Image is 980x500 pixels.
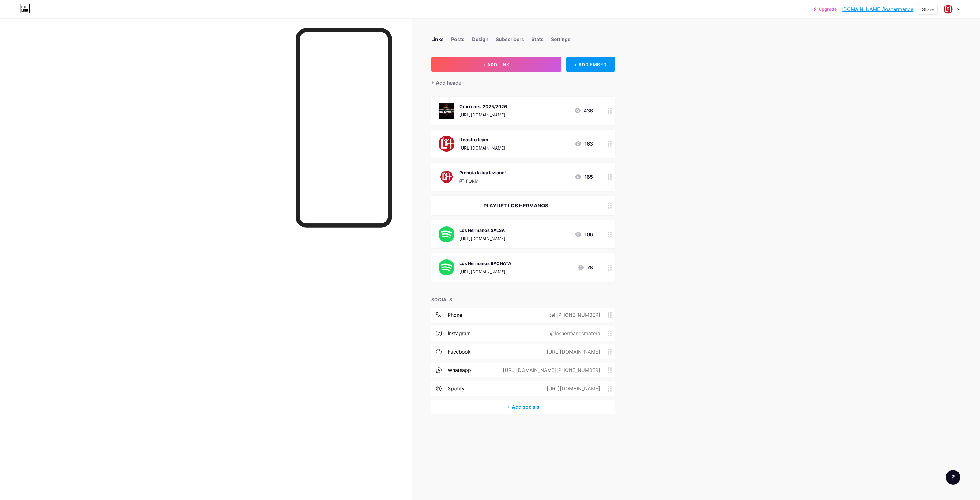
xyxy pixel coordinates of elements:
img: Los Hermanos SALSA [439,226,454,242]
div: whatsapp [448,366,471,374]
div: Prenota la tua lezione! [459,169,506,176]
div: + ADD EMBED [566,57,615,72]
div: Los Hermanos BACHATA [459,260,511,267]
div: [URL][DOMAIN_NAME] [537,385,608,392]
div: Il nostro team [459,136,505,143]
div: 436 [574,107,593,114]
a: [DOMAIN_NAME]/loshermanos [842,6,913,13]
div: tel:[PHONE_NUMBER] [540,311,608,319]
div: [URL][DOMAIN_NAME] [537,348,608,355]
button: + ADD LINK [431,57,561,72]
div: phone [448,311,462,319]
p: FORM [466,178,478,184]
div: Posts [451,36,465,47]
div: Stats [531,36,544,47]
div: @loshermanosmatera [540,330,608,337]
div: Settings [551,36,571,47]
div: [URL][DOMAIN_NAME] [459,235,505,242]
div: PLAYLIST LOS HERMANOS [439,202,593,209]
div: [URL][DOMAIN_NAME] [459,112,507,118]
div: 106 [575,231,593,238]
div: Orari corsi 2025/2026 [459,103,507,110]
div: Los Hermanos SALSA [459,227,505,233]
div: facebook [448,348,471,355]
div: Subscribers [496,36,524,47]
div: spotify [448,385,465,392]
img: loshermanos [942,3,954,15]
span: + ADD LINK [483,62,509,67]
div: [URL][DOMAIN_NAME][PHONE_NUMBER] [493,366,608,374]
img: Prenota la tua lezione! [439,169,454,185]
div: instagram [448,330,471,337]
div: 185 [575,173,593,180]
div: + Add socials [431,400,615,414]
div: 78 [577,264,593,271]
div: Links [431,36,444,47]
div: [URL][DOMAIN_NAME] [459,268,511,275]
div: Share [922,6,934,13]
a: Upgrade [813,7,837,12]
div: 163 [575,140,593,147]
div: Design [472,36,488,47]
img: Los Hermanos BACHATA [439,259,454,275]
img: Orari corsi 2025/2026 [439,103,454,119]
img: Il nostro team [439,136,454,152]
div: [URL][DOMAIN_NAME] [459,145,505,151]
div: SOCIALS [431,296,615,303]
div: + Add header [431,79,463,86]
